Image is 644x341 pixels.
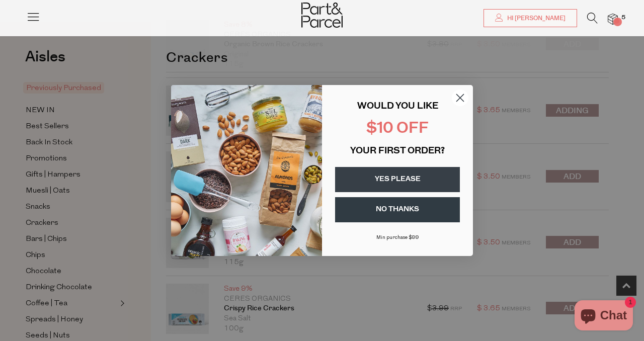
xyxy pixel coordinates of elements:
[357,102,438,111] span: WOULD YOU LIKE
[350,147,445,156] span: YOUR FIRST ORDER?
[366,121,429,137] span: $10 OFF
[301,3,343,28] img: Part&Parcel
[572,300,636,333] inbox-online-store-chat: Shopify online store chat
[451,89,469,107] button: Close dialog
[376,235,419,240] span: Min purchase $99
[608,14,618,24] a: 5
[335,197,460,222] button: NO THANKS
[505,14,566,23] span: Hi [PERSON_NAME]
[619,13,628,22] span: 5
[484,9,577,27] a: Hi [PERSON_NAME]
[171,85,322,256] img: 43fba0fb-7538-40bc-babb-ffb1a4d097bc.jpeg
[335,167,460,192] button: YES PLEASE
